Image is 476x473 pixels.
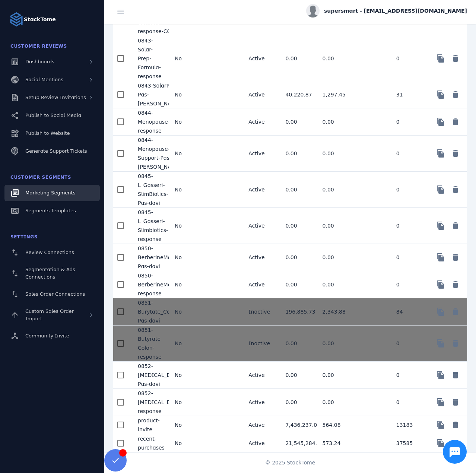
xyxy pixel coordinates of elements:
mat-cell: Active [242,271,279,298]
button: Copy [433,10,448,25]
mat-cell: 0.00 [317,36,353,81]
span: Customer Segments [10,175,71,180]
mat-cell: 21,545,284.00 [279,434,316,452]
mat-cell: No [169,172,206,208]
mat-cell: 0 [390,136,427,172]
mat-cell: 0 [390,108,427,136]
mat-cell: 0.00 [317,208,353,244]
mat-cell: 0844-Menopause-Support-Pas-[PERSON_NAME] [132,136,169,172]
mat-cell: 7,436,237.00 [279,416,316,434]
mat-cell: 0.00 [317,271,353,298]
button: Delete [448,277,463,292]
mat-cell: 0845-L_Gasseri-SlimBiotics-Pas-davi [132,172,169,208]
mat-cell: 0843-Solar-Prep-Formula-response [132,36,169,81]
mat-cell: 0 [390,172,427,208]
mat-cell: No [169,389,206,416]
mat-cell: 0.00 [279,208,316,244]
mat-cell: Inactive [242,326,279,362]
button: Delete [448,418,463,432]
span: Setup Review Invitations [25,95,86,100]
mat-cell: 0850-BerberineMax-Pas-davi [132,244,169,271]
span: Social Mentions [25,77,63,82]
mat-cell: 31 [390,81,427,108]
mat-cell: Active [242,244,279,271]
a: Segmentation & Ads Connections [4,262,100,285]
span: Dashboards [25,59,54,64]
button: Delete [448,218,463,233]
mat-cell: 84 [390,298,427,326]
a: Community Invite [4,328,100,344]
mat-cell: 0852-[MEDICAL_DATA]-response [132,389,169,416]
span: Generate Support Tickets [25,148,87,154]
mat-cell: Inactive [242,298,279,326]
mat-cell: No [169,362,206,389]
mat-cell: 0.00 [279,326,316,362]
button: Delete [448,10,463,25]
mat-cell: Active [242,108,279,136]
mat-cell: No [169,326,206,362]
mat-cell: 0.00 [317,108,353,136]
a: Segments Templates [4,203,100,219]
button: Copy [433,250,448,265]
mat-cell: 0.00 [317,172,353,208]
span: Community Invite [25,333,69,339]
mat-cell: No [169,36,206,81]
a: Publish to Website [4,125,100,142]
button: Copy [433,395,448,410]
mat-cell: No [169,136,206,172]
mat-cell: Active [242,208,279,244]
mat-cell: 0 [390,389,427,416]
mat-cell: No [169,108,206,136]
mat-cell: No [169,298,206,326]
mat-cell: 0.00 [279,362,316,389]
mat-cell: 0.00 [317,244,353,271]
button: Delete [448,87,463,102]
span: supersmart - [EMAIL_ADDRESS][DOMAIN_NAME] [324,7,467,15]
mat-cell: 0851-Butyrate Colon-response [132,326,169,362]
button: Copy [433,114,448,129]
span: Marketing Segments [25,190,75,196]
mat-cell: product-invite [132,416,169,434]
mat-cell: 0.00 [317,326,353,362]
mat-cell: No [169,271,206,298]
span: Review Connections [25,250,74,255]
mat-cell: Active [242,36,279,81]
span: Customer Reviews [10,44,67,49]
span: © 2025 StackTome [265,459,315,467]
button: Delete [448,395,463,410]
button: Copy [433,368,448,382]
mat-cell: 0.00 [317,389,353,416]
a: Generate Support Tickets [4,143,100,159]
mat-cell: No [169,434,206,452]
button: Delete [448,51,463,66]
button: Copy [433,304,448,319]
mat-cell: 37585 [390,434,427,452]
mat-cell: 0.00 [279,108,316,136]
mat-cell: Active [242,434,279,452]
button: Copy [433,87,448,102]
mat-cell: No [169,244,206,271]
img: profile.jpg [306,4,320,18]
button: Delete [448,304,463,319]
mat-cell: 0852-[MEDICAL_DATA]-Pas-davi [132,362,169,389]
button: Copy [433,182,448,197]
button: supersmart - [EMAIL_ADDRESS][DOMAIN_NAME] [306,4,467,18]
button: Copy [433,336,448,351]
span: Settings [10,234,38,239]
mat-cell: 0 [390,271,427,298]
mat-cell: 0.00 [279,36,316,81]
mat-cell: 0 [390,244,427,271]
button: Delete [448,114,463,129]
mat-cell: 13183 [390,416,427,434]
mat-cell: 564.08 [317,416,353,434]
mat-cell: 0 [390,326,427,362]
mat-cell: 0.00 [279,136,316,172]
mat-cell: 573.24 [317,434,353,452]
button: Copy [433,418,448,432]
a: Marketing Segments [4,185,100,201]
button: Delete [448,368,463,382]
mat-cell: Active [242,389,279,416]
button: Copy [433,436,448,451]
mat-cell: 0.00 [279,271,316,298]
button: Delete [448,182,463,197]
